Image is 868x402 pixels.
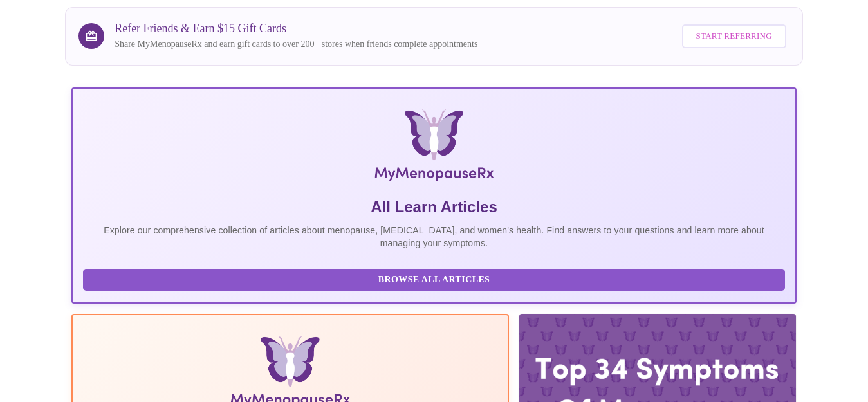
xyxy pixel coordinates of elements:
[682,24,786,48] button: Start Referring
[679,18,790,55] a: Start Referring
[115,22,477,35] h3: Refer Friends & Earn $15 Gift Cards
[192,109,676,187] img: MyMenopauseRx Logo
[96,272,772,288] span: Browse All Articles
[696,29,772,44] span: Start Referring
[115,38,477,51] p: Share MyMenopauseRx and earn gift cards to over 200+ stores when friends complete appointments
[83,224,785,250] p: Explore our comprehensive collection of articles about menopause, [MEDICAL_DATA], and women's hea...
[83,273,788,284] a: Browse All Articles
[83,269,785,291] button: Browse All Articles
[83,197,785,217] h5: All Learn Articles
